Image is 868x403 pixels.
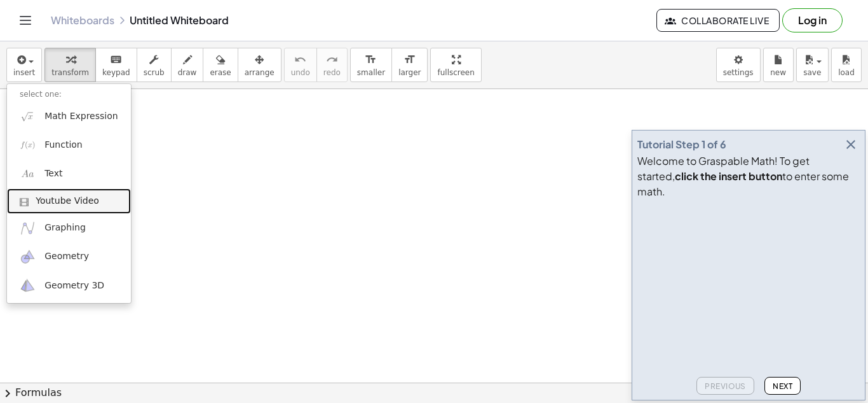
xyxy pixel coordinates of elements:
span: insert [13,68,35,77]
div: Welcome to Graspable Math! To get started, to enter some math. [637,153,860,199]
span: Next [773,381,792,391]
img: sqrt_x.png [20,108,36,124]
a: Youtube Video [7,188,131,214]
span: scrub [144,68,165,77]
img: ggb-geometry.svg [20,249,36,265]
img: ggb-graphing.svg [20,220,36,236]
button: arrange [238,48,281,82]
span: undo [291,68,310,77]
span: erase [210,68,231,77]
span: draw [178,68,197,77]
button: format_sizelarger [391,48,428,82]
span: Graphing [44,222,86,234]
button: insert [6,48,42,82]
a: Geometry [7,243,131,271]
a: Function [7,131,131,159]
button: Toggle navigation [15,10,36,31]
span: Text [44,167,62,180]
span: Math Expression [44,110,118,123]
span: load [838,68,855,77]
span: Geometry 3D [44,279,104,292]
span: smaller [357,68,385,77]
span: transform [51,68,89,77]
i: format_size [403,52,416,67]
button: Collaborate Live [656,9,780,32]
span: Geometry [44,250,89,263]
span: arrange [245,68,275,77]
button: draw [171,48,204,82]
button: settings [716,48,761,82]
span: fullscreen [437,68,474,77]
b: click the insert button [675,169,782,183]
button: new [763,48,794,82]
i: redo [326,52,338,67]
button: erase [203,48,238,82]
button: load [831,48,862,82]
span: settings [723,68,754,77]
i: undo [294,52,306,67]
i: keyboard [110,52,122,67]
span: keypad [102,68,130,77]
span: save [803,68,821,77]
button: transform [44,48,96,82]
a: Graphing [7,214,131,243]
button: Next [764,377,801,395]
button: redoredo [316,48,348,82]
img: Aa.png [20,166,36,182]
a: Text [7,160,131,188]
button: undoundo [284,48,317,82]
span: new [770,68,786,77]
span: Youtube Video [36,195,99,208]
button: format_sizesmaller [350,48,392,82]
span: redo [323,68,341,77]
li: select one: [7,87,131,102]
button: fullscreen [430,48,481,82]
span: Function [44,139,83,152]
div: Tutorial Step 1 of 6 [637,137,726,152]
a: Math Expression [7,102,131,131]
span: larger [398,68,421,77]
a: Whiteboards [51,14,114,27]
img: f_x.png [20,137,36,153]
i: format_size [365,52,377,67]
button: save [796,48,829,82]
span: Collaborate Live [667,15,769,26]
a: Geometry 3D [7,271,131,300]
button: Log in [782,8,843,32]
button: keyboardkeypad [95,48,137,82]
img: ggb-3d.svg [20,278,36,293]
button: scrub [137,48,172,82]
